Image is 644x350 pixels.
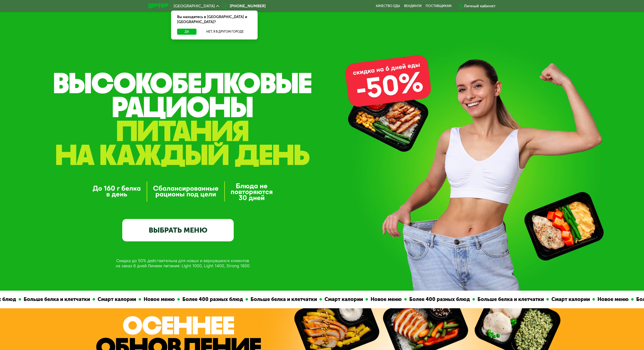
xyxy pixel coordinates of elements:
div: Более 400 разных блюд [406,295,472,303]
div: Вы находитесь в [GEOGRAPHIC_DATA] и [GEOGRAPHIC_DATA]? [171,11,258,29]
a: [PHONE_NUMBER] [222,3,266,9]
div: Больше белка и клетчатки [20,295,92,303]
div: Смарт калории [321,295,365,303]
a: Качество еды [376,4,400,8]
div: Смарт калории [94,295,138,303]
button: Да [177,29,196,35]
div: Больше белка и клетчатки [474,295,546,303]
div: поставщикам [426,4,452,8]
a: ВЫБРАТЬ МЕНЮ [122,219,234,241]
div: Личный кабинет [464,3,496,9]
div: Более 400 разных блюд [179,295,245,303]
div: Новое меню [140,295,177,303]
button: Нет, я в другом городе [198,29,252,35]
div: Новое меню [367,295,404,303]
div: Больше белка и клетчатки [247,295,319,303]
span: [GEOGRAPHIC_DATA] [174,4,215,8]
div: Смарт калории [548,295,592,303]
div: Новое меню [594,295,630,303]
a: Вендинги [404,4,422,8]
